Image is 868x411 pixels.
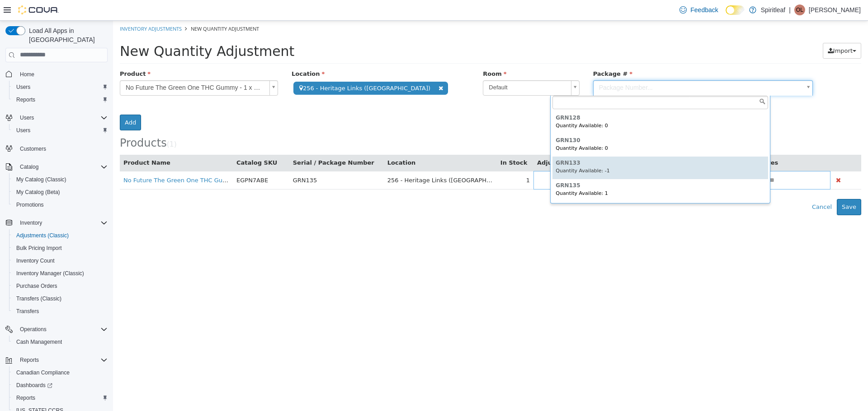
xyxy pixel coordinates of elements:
[16,369,70,376] span: Canadian Compliance
[2,142,111,155] button: Customers
[13,230,108,241] span: Adjustments (Classic)
[2,161,111,173] button: Catalog
[443,147,497,153] small: Quantity Available: -1
[16,162,42,172] button: Catalog
[16,189,60,196] span: My Catalog (Beta)
[809,5,861,15] p: [PERSON_NAME]
[13,187,64,198] a: My Catalog (Beta)
[9,379,111,392] a: Dashboards
[16,143,50,154] a: Customers
[13,174,70,185] a: My Catalog (Classic)
[16,355,108,365] span: Reports
[20,71,34,78] span: Home
[16,338,62,346] span: Cash Management
[443,94,652,100] h6: GRN128
[690,5,718,14] span: Feedback
[13,187,108,198] span: My Catalog (Beta)
[443,162,652,168] h6: GRN135
[16,355,42,365] button: Reports
[16,232,69,239] span: Adjustments (Classic)
[16,270,84,277] span: Inventory Manager (Classic)
[9,392,111,404] button: Reports
[13,243,108,254] span: Bulk Pricing Import
[16,127,30,134] span: Users
[9,93,111,106] button: Reports
[789,5,791,15] p: |
[13,281,61,291] a: Purchase Orders
[16,257,55,264] span: Inventory Count
[16,69,108,80] span: Home
[13,268,88,279] a: Inventory Manager (Classic)
[13,82,34,92] a: Users
[16,324,108,335] span: Operations
[13,337,66,347] a: Cash Management
[2,354,111,366] button: Reports
[443,139,652,145] h6: GRN133
[13,281,108,291] span: Purchase Orders
[16,324,50,335] button: Operations
[16,162,108,172] span: Catalog
[443,117,652,123] h6: GRN130
[16,112,108,123] span: Users
[13,306,108,317] span: Transfers
[2,111,111,124] button: Users
[16,217,108,228] span: Inventory
[13,243,66,254] a: Bulk Pricing Import
[16,295,61,302] span: Transfers (Classic)
[20,326,47,333] span: Operations
[16,308,39,315] span: Transfers
[13,125,34,136] a: Users
[676,1,722,19] a: Feedback
[16,217,46,228] button: Inventory
[13,306,42,317] a: Transfers
[20,145,46,152] span: Customers
[9,336,111,348] button: Cash Management
[443,125,495,130] small: Quantity Available: 0
[13,268,108,279] span: Inventory Manager (Classic)
[9,305,111,318] button: Transfers
[2,323,111,336] button: Operations
[2,217,111,229] button: Inventory
[13,367,73,378] a: Canadian Compliance
[9,81,111,93] button: Users
[2,68,111,81] button: Home
[13,174,108,185] span: My Catalog (Classic)
[13,199,47,210] a: Promotions
[16,69,38,80] a: Home
[9,229,111,242] button: Adjustments (Classic)
[13,393,39,403] a: Reports
[9,199,111,211] button: Promotions
[20,114,34,121] span: Users
[13,230,72,241] a: Adjustments (Classic)
[18,5,59,14] img: Cova
[16,394,35,402] span: Reports
[9,186,111,199] button: My Catalog (Beta)
[16,143,108,154] span: Customers
[9,366,111,379] button: Canadian Compliance
[20,163,38,171] span: Catalog
[13,94,39,105] a: Reports
[9,280,111,292] button: Purchase Orders
[16,201,44,208] span: Promotions
[13,255,58,266] a: Inventory Count
[9,292,111,305] button: Transfers (Classic)
[16,282,57,290] span: Purchase Orders
[13,367,108,378] span: Canadian Compliance
[443,170,495,175] small: Quantity Available: 1
[16,382,52,389] span: Dashboards
[13,94,108,105] span: Reports
[13,380,108,391] span: Dashboards
[20,219,42,226] span: Inventory
[13,199,108,210] span: Promotions
[13,293,65,304] a: Transfers (Classic)
[443,102,495,108] small: Quantity Available: 0
[16,112,38,123] button: Users
[9,267,111,280] button: Inventory Manager (Classic)
[9,124,111,137] button: Users
[16,83,30,91] span: Users
[16,96,35,103] span: Reports
[20,356,39,364] span: Reports
[13,82,108,92] span: Users
[796,5,803,15] span: OL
